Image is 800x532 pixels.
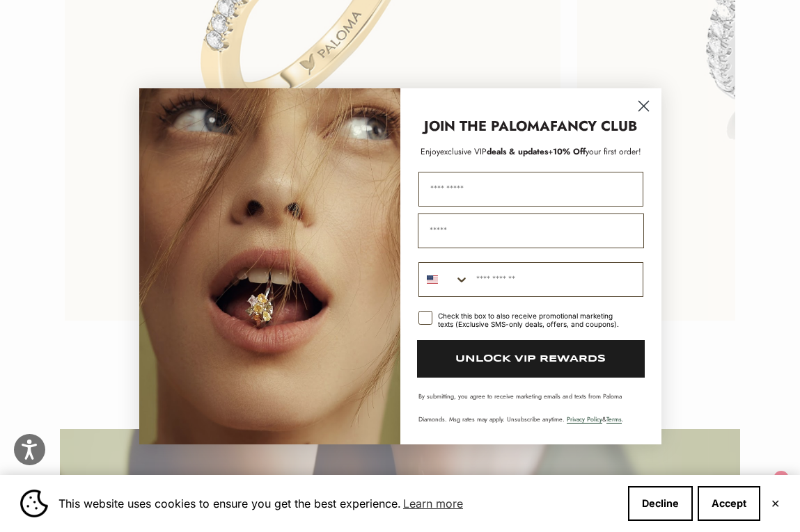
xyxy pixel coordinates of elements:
input: First Name [418,172,643,207]
span: Enjoy [421,145,440,158]
a: Terms [606,414,622,424]
span: & . [567,414,624,424]
input: Email [418,213,644,248]
strong: JOIN THE PALOMA [424,116,550,136]
button: Decline [628,486,693,521]
a: Privacy Policy [567,414,602,424]
img: United States [427,274,438,285]
button: Close dialog [632,94,656,118]
strong: FANCY CLUB [550,116,637,136]
span: + your first order! [548,145,641,158]
span: exclusive VIP [440,145,487,158]
span: deals & updates [440,145,548,158]
input: Phone Number [469,263,643,296]
div: Check this box to also receive promotional marketing texts (Exclusive SMS-only deals, offers, and... [438,312,627,328]
p: By submitting, you agree to receive marketing emails and texts from Paloma Diamonds. Msg rates ma... [418,392,643,424]
img: Loading... [139,88,400,444]
button: Close [771,499,780,508]
button: Accept [698,486,760,521]
img: Cookie banner [20,490,48,517]
button: UNLOCK VIP REWARDS [417,340,645,378]
button: Search Countries [419,263,469,296]
span: 10% Off [553,145,586,158]
a: Learn more [401,493,465,514]
span: This website uses cookies to ensure you get the best experience. [58,493,617,514]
